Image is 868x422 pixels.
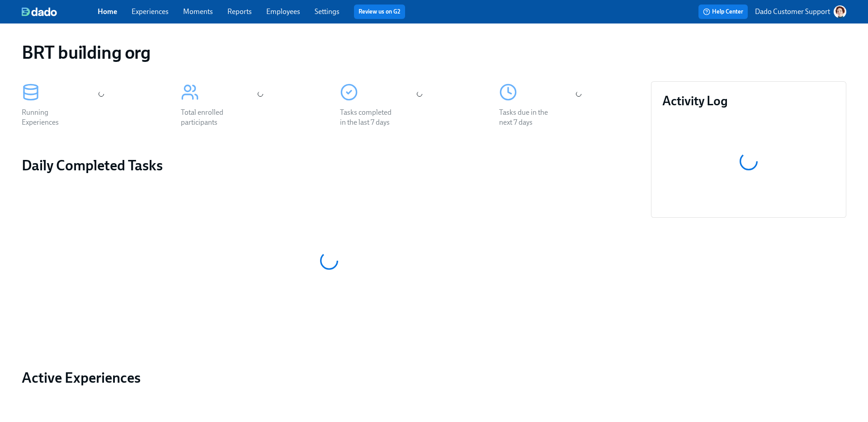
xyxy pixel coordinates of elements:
button: Help Center [698,5,748,19]
img: dado [22,7,57,16]
a: Employees [266,7,300,16]
h3: Activity Log [662,93,835,109]
p: Dado Customer Support [755,7,830,17]
div: Total enrolled participants [181,108,239,127]
a: Review us on G2 [359,7,401,16]
button: Review us on G2 [354,5,405,19]
img: AATXAJw-nxTkv1ws5kLOi-TQIsf862R-bs_0p3UQSuGH=s96-c [834,5,846,18]
a: Settings [315,7,340,16]
h1: BRT building org [22,42,151,63]
div: Running Experiences [22,108,80,127]
div: Tasks due in the next 7 days [499,108,557,127]
h2: Daily Completed Tasks [22,156,637,174]
button: Dado Customer Support [755,5,846,18]
a: dado [22,7,98,16]
div: Tasks completed in the last 7 days [340,108,398,127]
a: Experiences [132,7,169,16]
a: Active Experiences [22,369,637,387]
span: Help Center [703,7,743,16]
a: Moments [183,7,213,16]
a: Home [98,7,117,16]
a: Reports [227,7,252,16]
